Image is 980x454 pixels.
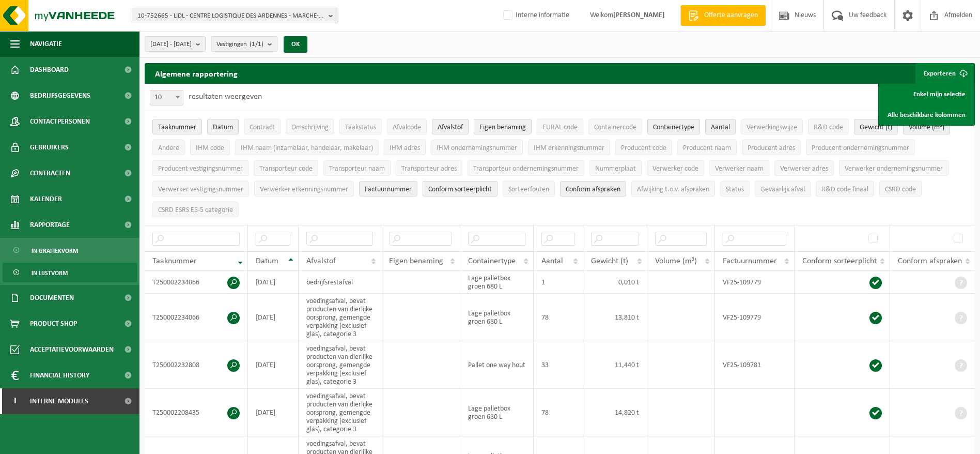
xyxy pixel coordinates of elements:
[299,294,382,341] td: voedingsafval, bevat producten van dierlijke oorsprong, gemengde verpakking (exclusief glas), cat...
[814,124,843,131] span: R&D code
[591,257,628,265] span: Gewicht (t)
[647,160,704,176] button: Verwerker codeVerwerker code: Activate to sort
[150,37,192,52] span: [DATE] - [DATE]
[10,388,20,414] span: I
[158,186,243,193] span: Verwerker vestigingsnummer
[715,294,795,341] td: VF25-109779
[254,181,354,196] button: Verwerker erkenningsnummerVerwerker erkenningsnummer: Activate to sort
[885,186,916,193] span: CSRD code
[534,341,583,389] td: 33
[631,181,715,196] button: Afwijking t.o.v. afsprakenAfwijking t.o.v. afspraken: Activate to sort
[259,165,313,173] span: Transporteur code
[284,36,307,53] button: OK
[365,186,412,193] span: Factuurnummer
[30,57,69,83] span: Dashboard
[542,124,578,131] span: EURAL code
[583,389,647,436] td: 14,820 t
[3,240,137,260] a: In grafiekvorm
[637,186,709,193] span: Afwijking t.o.v. afspraken
[248,341,299,389] td: [DATE]
[508,186,549,193] span: Sorteerfouten
[30,337,114,362] span: Acceptatievoorwaarden
[468,257,516,265] span: Containertype
[306,257,336,265] span: Afvalstof
[534,389,583,436] td: 78
[903,119,950,134] button: Volume (m³)Volume (m³): Activate to sort
[839,160,948,176] button: Verwerker ondernemingsnummerVerwerker ondernemingsnummer: Activate to sort
[30,212,70,238] span: Rapportage
[715,271,795,294] td: VF25-109779
[652,165,698,173] span: Verwerker code
[291,124,329,131] span: Omschrijving
[248,271,299,294] td: [DATE]
[396,160,462,176] button: Transporteur adresTransporteur adres: Activate to sort
[241,144,373,152] span: IHM naam (inzamelaar, handelaar, makelaar)
[528,140,610,155] button: IHM erkenningsnummerIHM erkenningsnummer: Activate to sort
[286,119,334,134] button: OmschrijvingOmschrijving: Activate to sort
[32,263,68,283] span: In lijstvorm
[541,257,563,265] span: Aantal
[715,165,764,173] span: Verwerker naam
[742,140,801,155] button: Producent adresProducent adres: Activate to sort
[387,119,427,134] button: AfvalcodeAfvalcode: Activate to sort
[428,186,492,193] span: Conform sorteerplicht
[746,124,797,131] span: Verwerkingswijze
[235,140,379,155] button: IHM naam (inzamelaar, handelaar, makelaar)IHM naam (inzamelaar, handelaar, makelaar): Activate to...
[323,160,391,176] button: Transporteur naamTransporteur naam: Activate to sort
[583,271,647,294] td: 0,010 t
[137,8,324,24] span: 10-752665 - LIDL - CENTRE LOGISTIQUE DES ARDENNES - MARCHE-EN-FAMENNE
[145,36,206,52] button: [DATE] - [DATE]
[560,181,626,196] button: Conform afspraken : Activate to sort
[30,109,90,134] span: Contactpersonen
[30,285,74,311] span: Documenten
[152,119,202,134] button: TaaknummerTaaknummer: Activate to remove sorting
[150,90,183,105] span: 10
[647,119,700,134] button: ContainertypeContainertype: Activate to sort
[158,144,179,152] span: Andere
[150,90,183,105] span: 10
[390,144,420,152] span: IHM adres
[468,160,584,176] button: Transporteur ondernemingsnummerTransporteur ondernemingsnummer : Activate to sort
[30,83,90,109] span: Bedrijfsgegevens
[594,124,636,131] span: Containercode
[802,257,877,265] span: Conform sorteerplicht
[503,181,555,196] button: SorteerfoutenSorteerfouten: Activate to sort
[152,202,239,217] button: CSRD ESRS E5-5 categorieCSRD ESRS E5-5 categorie: Activate to sort
[816,181,874,196] button: R&D code finaalR&amp;D code finaal: Activate to sort
[299,271,382,294] td: bedrijfsrestafval
[760,186,805,193] span: Gevaarlijk afval
[431,140,523,155] button: IHM ondernemingsnummerIHM ondernemingsnummer: Activate to sort
[30,160,70,186] span: Contracten
[158,165,243,173] span: Producent vestigingsnummer
[152,257,197,265] span: Taaknummer
[189,93,262,101] label: resultaten weergeven
[260,186,348,193] span: Verwerker erkenningsnummer
[437,144,517,152] span: IHM ondernemingsnummer
[473,165,579,173] span: Transporteur ondernemingsnummer
[145,63,248,84] h2: Algemene rapportering
[709,160,769,176] button: Verwerker naamVerwerker naam: Activate to sort
[460,341,534,389] td: Pallet one way hout
[860,124,892,131] span: Gewicht (t)
[726,186,744,193] span: Status
[211,36,277,52] button: Vestigingen(1/1)
[145,294,248,341] td: T250002234066
[132,8,338,23] button: 10-752665 - LIDL - CENTRE LOGISTIQUE DES ARDENNES - MARCHE-EN-FAMENNE
[537,119,583,134] button: EURAL codeEURAL code: Activate to sort
[152,160,248,176] button: Producent vestigingsnummerProducent vestigingsnummer: Activate to sort
[152,140,185,155] button: AndereAndere: Activate to sort
[3,263,137,282] a: In lijstvorm
[774,160,834,176] button: Verwerker adresVerwerker adres: Activate to sort
[207,119,239,134] button: DatumDatum: Activate to sort
[711,124,730,131] span: Aantal
[345,124,376,131] span: Taakstatus
[755,181,811,196] button: Gevaarlijk afval : Activate to sort
[655,257,697,265] span: Volume (m³)
[250,124,275,131] span: Contract
[256,257,278,265] span: Datum
[299,389,382,436] td: voedingsafval, bevat producten van dierlijke oorsprong, gemengde verpakking (exclusief glas), cat...
[845,165,943,173] span: Verwerker ondernemingsnummer
[879,181,922,196] button: CSRD codeCSRD code: Activate to sort
[915,63,974,84] button: Exporteren
[474,119,532,134] button: Eigen benamingEigen benaming: Activate to sort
